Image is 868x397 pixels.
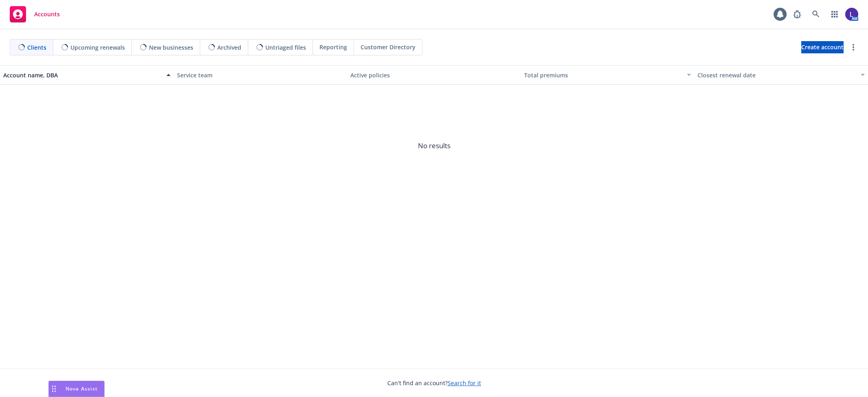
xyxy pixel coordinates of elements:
[448,379,481,387] a: Search for it
[48,381,105,397] button: Nova Assist
[350,71,518,79] div: Active policies
[521,65,695,85] button: Total premiums
[34,11,60,18] span: Accounts
[801,39,844,55] span: Create account
[177,71,344,79] div: Service team
[694,65,868,85] button: Closest renewal date
[49,381,59,397] div: Drag to move
[217,43,241,52] span: Archived
[789,6,805,22] a: Report a Bug
[361,43,415,51] span: Customer Directory
[66,385,98,392] span: Nova Assist
[845,8,858,21] img: photo
[387,379,481,387] span: Can't find an account?
[3,71,162,79] div: Account name, DBA
[808,6,824,22] a: Search
[7,3,63,26] a: Accounts
[347,65,521,85] button: Active policies
[27,43,46,52] span: Clients
[174,65,348,85] button: Service team
[319,43,347,51] span: Reporting
[697,71,856,79] div: Closest renewal date
[826,6,843,22] a: Switch app
[848,42,858,52] a: more
[265,43,306,52] span: Untriaged files
[149,43,193,52] span: New businesses
[524,71,682,79] div: Total premiums
[70,43,125,52] span: Upcoming renewals
[801,41,844,53] a: Create account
